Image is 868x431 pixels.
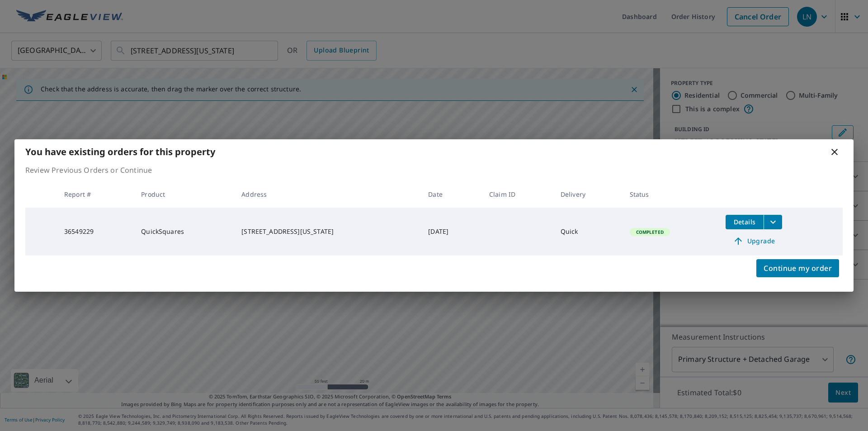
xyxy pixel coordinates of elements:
button: Continue my order [756,259,839,277]
th: Status [623,181,718,208]
td: [DATE] [421,208,482,256]
div: [STREET_ADDRESS][US_STATE] [241,227,414,236]
a: Upgrade [726,234,782,248]
th: Address [234,181,421,208]
button: filesDropdownBtn-36549229 [764,215,782,229]
span: Details [731,218,758,226]
th: Delivery [553,181,623,208]
span: Completed [631,229,669,235]
span: Upgrade [731,236,777,246]
th: Report # [57,181,134,208]
td: 36549229 [57,208,134,256]
th: Product [134,181,234,208]
b: You have existing orders for this property [25,146,215,158]
th: Claim ID [482,181,553,208]
span: Continue my order [764,262,832,275]
td: Quick [553,208,623,256]
td: QuickSquares [134,208,234,256]
th: Date [421,181,482,208]
p: Review Previous Orders or Continue [25,165,843,175]
button: detailsBtn-36549229 [726,215,764,229]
